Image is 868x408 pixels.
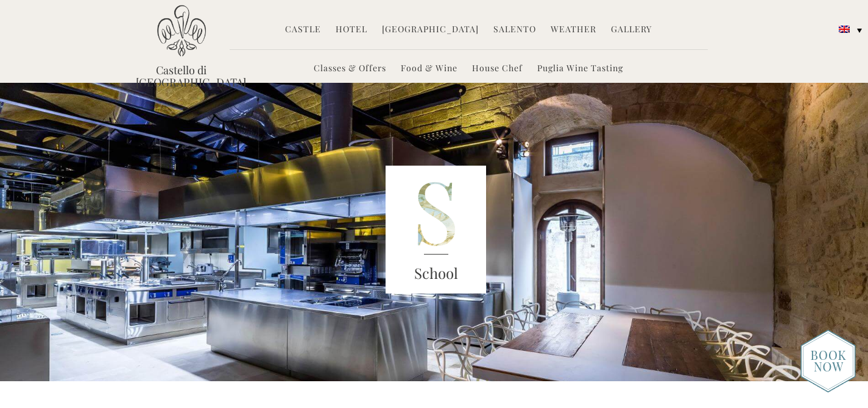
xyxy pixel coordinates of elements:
a: Puglia Wine Tasting [537,62,623,76]
a: [GEOGRAPHIC_DATA] [382,23,479,37]
a: Castle [285,23,321,37]
img: new-booknow.png [800,329,856,393]
img: Castello di Ugento [157,5,206,57]
a: House Chef [472,62,523,76]
a: Classes & Offers [314,62,386,76]
a: Salento [493,23,536,37]
a: Gallery [611,23,652,37]
a: Castello di [GEOGRAPHIC_DATA] [136,64,227,88]
img: S_Lett_green.png [386,166,487,294]
h3: School [386,262,487,284]
a: Weather [551,23,596,37]
a: Hotel [336,23,367,37]
a: Food & Wine [401,62,457,76]
img: English [839,26,850,33]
